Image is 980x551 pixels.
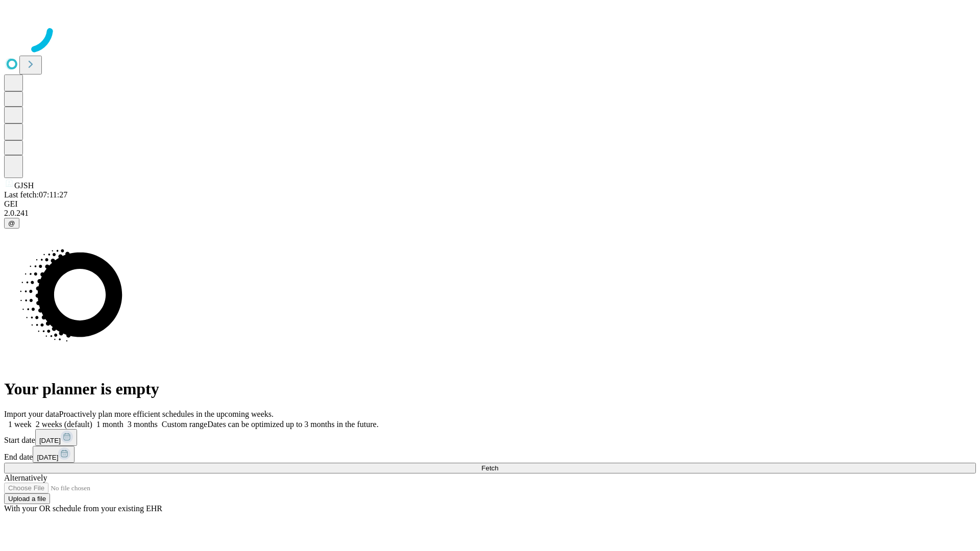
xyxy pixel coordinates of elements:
[35,429,77,446] button: [DATE]
[4,463,976,473] button: Fetch
[4,410,59,418] span: Import your data
[39,437,61,444] span: [DATE]
[96,420,124,429] span: 1 month
[8,219,15,227] span: @
[59,410,274,418] span: Proactively plan more efficient schedules in the upcoming weeks.
[162,420,207,429] span: Custom range
[128,420,158,429] span: 3 months
[8,420,32,429] span: 1 week
[4,218,19,229] button: @
[4,190,67,199] span: Last fetch: 07:11:27
[36,420,92,429] span: 2 weeks (default)
[4,504,162,513] span: With your OR schedule from your existing EHR
[4,380,976,398] h1: Your planner is empty
[4,446,976,463] div: End date
[33,446,75,463] button: [DATE]
[4,493,50,504] button: Upload a file
[14,181,34,190] span: GJSH
[481,464,498,472] span: Fetch
[4,429,976,446] div: Start date
[207,420,378,429] span: Dates can be optimized up to 3 months in the future.
[37,454,58,461] span: [DATE]
[4,473,47,482] span: Alternatively
[4,209,976,218] div: 2.0.241
[4,199,976,209] div: GEI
